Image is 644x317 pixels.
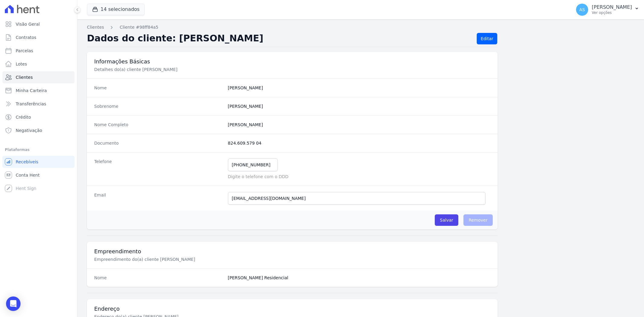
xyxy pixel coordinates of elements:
h3: Endereço [94,305,490,312]
p: [PERSON_NAME] [592,4,632,10]
a: Transferências [2,98,75,110]
span: Transferências [16,101,46,107]
span: Visão Geral [16,21,40,27]
span: Minha Carteira [16,88,47,94]
span: Parcelas [16,48,33,54]
span: Conta Hent [16,172,40,178]
span: Crédito [16,114,31,120]
dt: Nome [94,275,223,281]
a: Crédito [2,111,75,123]
span: Recebíveis [16,159,38,165]
span: Negativação [16,127,42,133]
dd: [PERSON_NAME] [228,122,490,128]
a: Negativação [2,124,75,136]
button: AS [PERSON_NAME] Ver opções [571,1,644,18]
span: Contratos [16,34,36,40]
input: Salvar [435,214,458,226]
dt: Telefone [94,158,223,180]
button: 14 selecionados [87,4,145,15]
a: Editar [477,33,497,44]
dt: Nome Completo [94,122,223,128]
dd: 824.609.579 04 [228,140,490,146]
span: Clientes [16,74,33,80]
a: Contratos [2,31,75,43]
dt: Nome [94,85,223,91]
h3: Empreendimento [94,248,490,255]
a: Minha Carteira [2,85,75,97]
dd: [PERSON_NAME] Residencial [228,275,490,281]
p: Digite o telefone com o DDD [228,174,490,180]
dd: [PERSON_NAME] [228,85,490,91]
dt: Documento [94,140,223,146]
p: Detalhes do(a) cliente [PERSON_NAME] [94,66,297,72]
span: Lotes [16,61,27,67]
dd: [PERSON_NAME] [228,103,490,109]
span: AS [579,8,585,12]
a: Lotes [2,58,75,70]
p: Ver opções [592,10,632,15]
p: Empreendimento do(a) cliente [PERSON_NAME] [94,256,297,262]
a: Parcelas [2,45,75,57]
a: Clientes [2,71,75,83]
a: Recebíveis [2,156,75,168]
h3: Informações Básicas [94,58,490,65]
div: Plataformas [5,146,72,153]
div: Open Intercom Messenger [6,296,21,311]
nav: Breadcrumb [87,24,634,30]
dt: Email [94,192,223,205]
a: Visão Geral [2,18,75,30]
a: Clientes [87,24,104,30]
span: Remover [463,214,493,226]
h2: Dados do cliente: [PERSON_NAME] [87,33,472,44]
a: Conta Hent [2,169,75,181]
a: Cliente #98ff84a5 [120,24,158,30]
dt: Sobrenome [94,103,223,109]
